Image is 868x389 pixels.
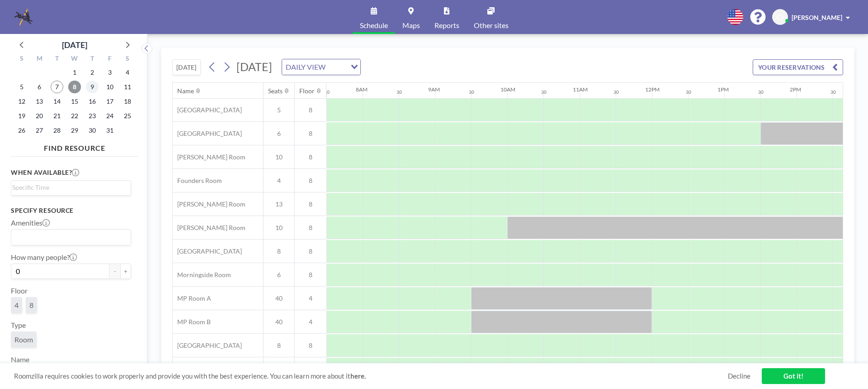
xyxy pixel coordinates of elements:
[573,86,588,93] div: 11AM
[86,66,99,79] span: Thursday, October 2, 2025
[33,95,46,108] span: Monday, October 13, 2025
[295,318,326,326] span: 4
[173,130,242,138] span: [GEOGRAPHIC_DATA]
[11,230,131,245] div: Search for option
[295,247,326,255] span: 8
[500,86,515,93] div: 10AM
[762,368,825,384] a: Got it!
[33,110,46,122] span: Monday, October 20, 2025
[295,130,326,138] span: 8
[295,153,326,161] span: 8
[264,224,294,232] span: 10
[264,318,294,326] span: 40
[120,264,131,279] button: +
[428,86,440,93] div: 9AM
[172,59,201,75] button: [DATE]
[295,177,326,185] span: 8
[686,89,691,95] div: 30
[173,224,245,232] span: [PERSON_NAME] Room
[173,341,242,350] span: [GEOGRAPHIC_DATA]
[264,200,294,208] span: 13
[11,355,29,364] label: Name
[14,335,33,344] span: Room
[33,124,46,137] span: Monday, October 27, 2025
[11,321,26,330] label: Type
[66,53,84,65] div: W
[121,66,134,79] span: Saturday, October 4, 2025
[356,86,368,93] div: 8AM
[12,231,126,243] input: Search for option
[264,271,294,279] span: 6
[118,53,136,65] div: S
[83,53,101,65] div: T
[173,294,211,303] span: MP Room A
[11,253,77,262] label: How many people?
[295,106,326,114] span: 8
[11,140,138,153] h4: FIND RESOURCE
[295,224,326,232] span: 8
[62,38,87,51] div: [DATE]
[728,372,750,380] a: Decline
[173,318,211,326] span: MP Room B
[173,200,245,208] span: [PERSON_NAME] Room
[299,87,315,95] div: Floor
[264,106,294,114] span: 5
[173,106,242,114] span: [GEOGRAPHIC_DATA]
[68,95,81,108] span: Wednesday, October 15, 2025
[396,89,402,95] div: 30
[264,247,294,255] span: 8
[68,66,81,79] span: Wednesday, October 1, 2025
[12,182,126,192] input: Search for option
[284,61,327,73] span: DAILY VIEW
[295,294,326,303] span: 4
[109,264,120,279] button: -
[328,61,345,73] input: Search for option
[645,86,660,93] div: 12PM
[29,301,33,309] span: 8
[264,341,294,350] span: 8
[68,124,81,137] span: Wednesday, October 29, 2025
[758,89,764,95] div: 30
[613,89,619,95] div: 30
[792,14,842,21] span: [PERSON_NAME]
[86,110,99,122] span: Thursday, October 23, 2025
[121,95,134,108] span: Saturday, October 18, 2025
[13,53,31,65] div: S
[753,59,843,75] button: YOUR RESERVATIONS
[434,22,459,29] span: Reports
[104,124,116,137] span: Friday, October 31, 2025
[360,22,388,29] span: Schedule
[777,13,783,21] span: CJ
[15,95,28,108] span: Sunday, October 12, 2025
[48,53,66,65] div: T
[541,89,547,95] div: 30
[295,341,326,350] span: 8
[173,177,222,185] span: Founders Room
[469,89,474,95] div: 30
[11,218,50,227] label: Amenities
[264,294,294,303] span: 40
[830,89,836,95] div: 30
[282,59,360,75] div: Search for option
[68,81,81,93] span: Wednesday, October 8, 2025
[324,89,330,95] div: 30
[236,60,272,73] span: [DATE]
[15,124,28,137] span: Sunday, October 26, 2025
[264,177,294,185] span: 4
[15,110,28,122] span: Sunday, October 19, 2025
[173,247,242,255] span: [GEOGRAPHIC_DATA]
[402,22,420,29] span: Maps
[14,301,19,309] span: 4
[474,22,509,29] span: Other sites
[104,81,116,93] span: Friday, October 10, 2025
[104,95,116,108] span: Friday, October 17, 2025
[295,200,326,208] span: 8
[31,53,48,65] div: M
[268,87,283,95] div: Seats
[350,372,366,380] a: here.
[14,8,33,26] img: organization-logo
[86,95,99,108] span: Thursday, October 16, 2025
[51,110,63,122] span: Tuesday, October 21, 2025
[177,87,194,95] div: Name
[104,66,116,79] span: Friday, October 3, 2025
